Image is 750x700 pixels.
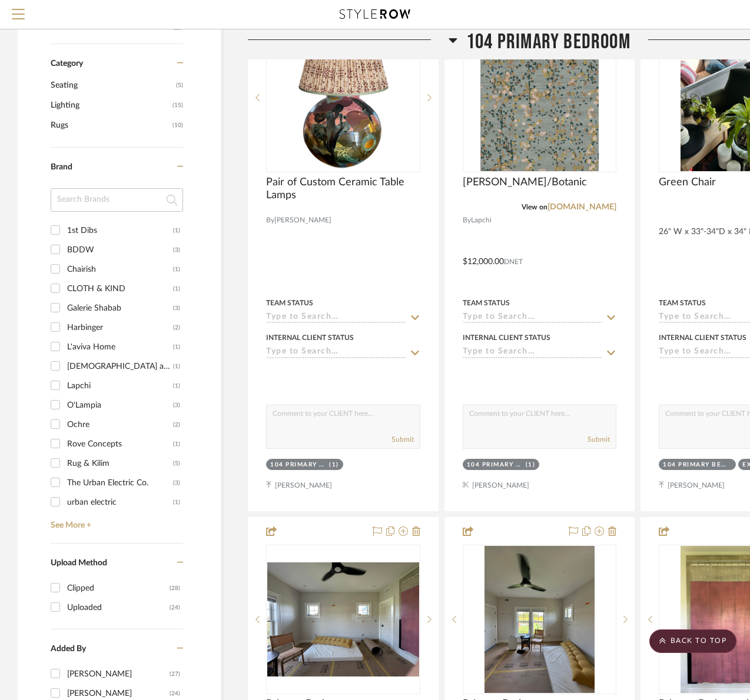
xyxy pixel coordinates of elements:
div: CLOTH & KIND [67,279,173,298]
div: The Urban Electric Co. [67,474,173,492]
span: Lighting [51,95,170,115]
span: By [266,215,274,226]
img: Pair of Custom Ceramic Table Lamps [270,24,417,171]
div: (27) [170,665,180,684]
span: [PERSON_NAME]/Botanic [463,176,587,189]
div: (2) [173,415,180,434]
div: Chairish [67,260,173,279]
input: Type to Search… [463,312,603,324]
div: (1) [173,279,180,298]
div: [DEMOGRAPHIC_DATA] and Gentlemen Studio [67,357,173,376]
div: Rug & Kilim [67,454,173,473]
div: 104 Primary Bedroom [270,461,326,469]
div: (24) [170,598,180,617]
div: 104 Primary Bedroom [467,461,523,469]
div: L'aviva Home [67,338,173,356]
div: Team Status [266,298,313,308]
input: Search Brands [51,188,183,212]
div: BDDW [67,241,173,259]
div: (1) [329,461,339,469]
span: Rugs [51,115,170,135]
div: (1) [173,221,180,240]
div: Galerie Shabab [67,299,173,318]
div: (1) [173,493,180,512]
span: Seating [51,75,173,95]
span: Upload Method [51,559,107,567]
div: Internal Client Status [463,332,550,343]
div: (1) [173,376,180,395]
input: Type to Search… [266,312,406,324]
div: (1) [173,260,180,279]
img: Primary Bedroom [267,562,419,676]
div: Uploaded [67,598,170,617]
img: Adela/Botanic [480,24,599,171]
span: Added By [51,645,86,653]
div: [PERSON_NAME] [67,665,170,684]
span: (5) [176,76,183,95]
input: Type to Search… [266,347,406,358]
span: Green Chair [659,176,716,189]
div: (1) [173,435,180,454]
div: Lapchi [67,376,173,395]
div: (2) [173,318,180,337]
span: 104 Primary Bedroom [466,29,630,55]
div: Rove Concepts [67,435,173,454]
span: By [463,215,471,226]
div: (3) [173,396,180,415]
span: View on [522,204,547,211]
div: 1st Dibs [67,221,173,240]
div: Internal Client Status [659,332,746,343]
span: Lapchi [471,215,492,226]
input: Type to Search… [463,347,603,358]
span: (10) [172,116,183,135]
span: Category [51,59,83,69]
span: [PERSON_NAME] [274,215,331,226]
img: Primary Bedroom [484,546,595,693]
div: Team Status [463,298,510,308]
div: (1) [173,357,180,376]
span: Pair of Custom Ceramic Table Lamps [266,176,420,202]
div: urban electric [67,493,173,512]
a: See More + [48,512,183,531]
div: O'Lampia [67,396,173,415]
div: (3) [173,241,180,259]
a: [DOMAIN_NAME] [547,203,616,211]
button: Submit [588,434,610,445]
div: (3) [173,474,180,492]
div: (1) [526,461,536,469]
div: Harbinger [67,318,173,337]
div: 104 Primary Bedroom [663,461,729,469]
span: (15) [172,96,183,115]
div: Ochre [67,415,173,434]
div: Internal Client Status [266,332,354,343]
scroll-to-top-button: BACK TO TOP [649,629,736,653]
div: (5) [173,454,180,473]
div: Clipped [67,579,170,598]
div: (1) [173,338,180,356]
span: Brand [51,163,72,171]
div: Team Status [659,298,706,308]
button: Submit [391,434,414,445]
div: (3) [173,299,180,318]
div: (28) [170,579,180,598]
